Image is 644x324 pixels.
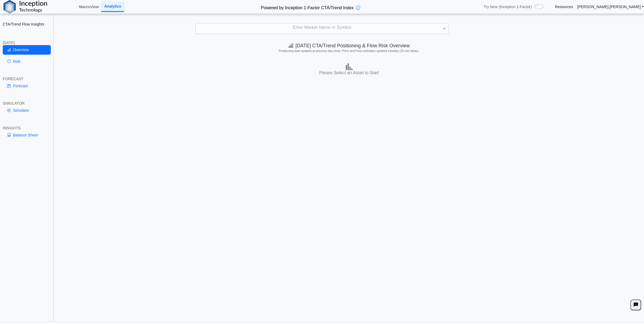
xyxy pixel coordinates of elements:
[3,57,51,66] a: Risk
[3,76,51,81] div: FORECAST
[77,2,101,11] a: MacroView
[259,3,356,11] h2: Powered by Inception 1-Factor CTA/Trend Index
[196,23,448,34] div: Enter Market Name or Symbol
[56,70,643,76] h3: Please Select an Asset to Start
[3,126,51,130] div: INSIGHTS
[3,40,51,45] div: [DATE]
[555,4,573,9] a: Resources
[484,4,532,9] span: Try New (Inception 1-Factor)
[3,81,51,91] a: Forecast
[3,130,51,140] a: Balance Sheet
[288,43,410,48] span: [DATE] CTA/Trend Positioning & Flow Risk Overview
[3,106,51,115] a: Simulator
[57,49,641,53] h5: Positioning data updated at previous day close; Price and Flow estimates updated intraday (15-min...
[101,2,124,12] a: Analytics
[346,63,353,70] img: bar-chart.png
[3,45,51,54] a: Overview
[3,101,51,106] div: SIMULATOR
[3,22,51,27] h2: CTA/Trend Flow Insights
[577,4,644,9] a: [PERSON_NAME].[PERSON_NAME]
